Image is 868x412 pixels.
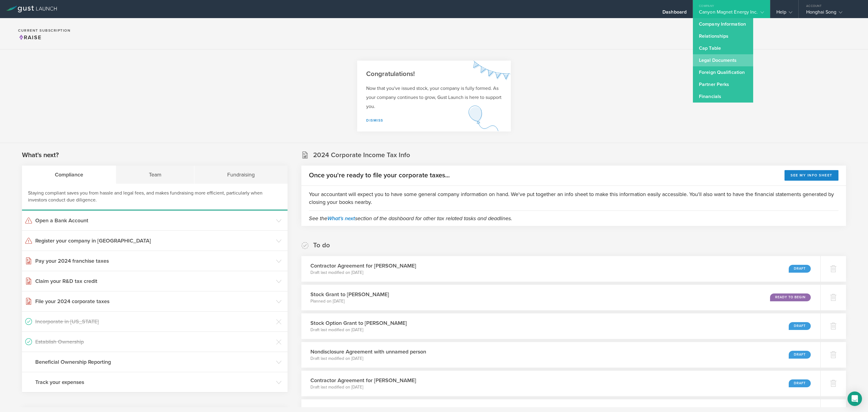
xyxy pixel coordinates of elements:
h3: Claim your R&D tax credit [35,277,273,285]
p: Draft last modified on [DATE] [310,327,407,333]
div: Open Intercom Messenger [848,391,862,406]
a: What's next [327,215,355,222]
h3: Pay your 2024 franchise taxes [35,257,273,265]
h3: Open a Bank Account [35,217,273,224]
h3: Track your expenses [35,378,273,386]
h2: Current Subscription [18,29,71,32]
h3: Contractor Agreement for [PERSON_NAME] [310,376,416,384]
div: Fundraising [194,166,287,184]
h2: To do [313,241,330,250]
div: Draft [789,379,811,387]
div: Nondisclosure Agreement with unnamed personDraft last modified on [DATE]Draft [301,342,820,368]
a: Dismiss [366,118,383,122]
p: Planned on [DATE] [310,298,389,304]
p: Your accountant will expect you to have some general company information on hand. We've put toget... [309,190,838,206]
h3: Beneficial Ownership Reporting [35,358,273,366]
h3: Nondisclosure Agreement with unnamed person [310,348,426,356]
h3: File your 2024 corporate taxes [35,297,273,305]
div: Honghai Song [806,9,857,18]
p: Draft last modified on [DATE] [310,356,426,362]
h2: Congratulations! [366,70,502,78]
div: Team [116,166,194,184]
h2: What's next? [22,151,59,160]
div: Canyon Magnet Energy Inc. [699,9,764,18]
button: See my info sheet [785,170,838,181]
div: Contractor Agreement for [PERSON_NAME]Draft last modified on [DATE]Draft [301,256,820,282]
h2: Once you're ready to file your corporate taxes... [309,171,450,180]
em: See the section of the dashboard for other tax related tasks and deadlines. [309,215,512,222]
div: Staying compliant saves you from hassle and legal fees, and makes fundraising more efficient, par... [22,184,288,211]
span: Raise [18,34,42,41]
h3: Contractor Agreement for [PERSON_NAME] [310,262,416,270]
div: Contractor Agreement for [PERSON_NAME]Draft last modified on [DATE]Draft [301,371,820,396]
div: Help [776,9,792,18]
div: Draft [789,351,811,359]
div: Stock Option Grant to [PERSON_NAME]Draft last modified on [DATE]Draft [301,313,820,339]
p: Now that you've issued stock, your company is fully formed. As your company continues to grow, Gu... [366,84,502,111]
p: Draft last modified on [DATE] [310,270,416,276]
h3: Incorporate in [US_STATE] [35,318,273,325]
div: Dashboard [662,9,687,18]
h3: Stock Option Grant to [PERSON_NAME] [310,319,407,327]
div: Stock Grant to [PERSON_NAME]Planned on [DATE]Ready to Begin [301,285,820,310]
div: Draft [789,265,811,273]
h2: 2024 Corporate Income Tax Info [313,151,410,160]
h3: Register your company in [GEOGRAPHIC_DATA] [35,237,273,245]
div: Compliance [22,166,116,184]
div: Ready to Begin [770,293,811,301]
div: Draft [789,322,811,330]
h3: Establish Ownership [35,338,273,346]
p: Draft last modified on [DATE] [310,384,416,390]
h3: Stock Grant to [PERSON_NAME] [310,290,389,298]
